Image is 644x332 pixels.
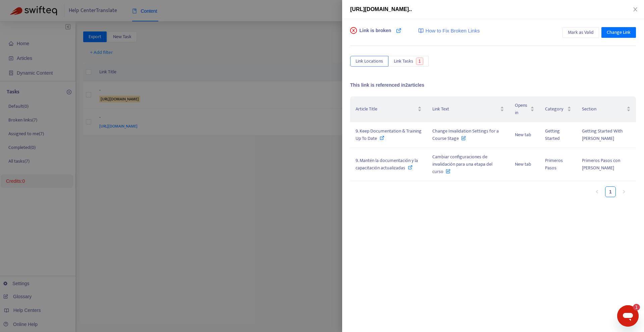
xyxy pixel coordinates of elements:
span: Primeros Pasos con [PERSON_NAME] [582,157,620,172]
span: Primeros Pasos [545,157,563,172]
span: Section [582,105,625,113]
th: Section [577,96,636,122]
li: Next Page [619,186,629,197]
span: How to Fix Broken Links [425,27,480,35]
span: right [622,190,626,194]
button: Mark as Valid [562,27,599,38]
button: Link Locations [350,56,388,67]
button: right [619,186,629,197]
span: 9. Keep Documentation & Training Up To Date [356,127,422,142]
span: Opens in [515,102,529,116]
span: close-circle [350,27,357,34]
span: Cambiar configuraciones de invalidación para una etapa del curso [432,153,492,175]
iframe: Number of unread messages [627,304,640,311]
span: left [595,190,599,194]
button: Change Link [601,27,636,38]
span: New tab [515,160,531,168]
li: Previous Page [592,186,602,197]
span: Category [545,105,566,113]
iframe: Button to launch messaging window, 1 unread message [617,305,639,327]
span: Link is broken [360,27,391,40]
span: Link Tasks [394,58,413,65]
span: close [633,7,638,12]
span: Change Invalidation Settings for a Course Stage [432,127,499,142]
button: Close [631,6,640,13]
li: 1 [605,186,616,197]
span: Getting Started With [PERSON_NAME] [582,127,623,142]
span: New tab [515,131,531,139]
span: Change Link [607,29,631,36]
th: Link Text [427,96,509,122]
th: Article Title [350,96,427,122]
a: 1 [605,187,615,197]
span: Mark as Valid [568,29,594,36]
span: Getting Started [545,127,560,142]
th: Opens in [509,96,540,122]
th: Category [540,96,577,122]
span: 1 [416,58,424,65]
button: left [592,186,602,197]
span: 9. Mantén la documentación y la capacitación actualizadas [356,157,418,172]
span: Article Title [356,105,416,113]
span: [URL][DOMAIN_NAME].. [350,6,412,12]
img: image-link [418,28,424,33]
span: This link is referenced in 2 articles [350,82,424,88]
span: Link Locations [356,58,383,65]
button: Link Tasks1 [388,56,429,67]
a: How to Fix Broken Links [418,27,480,35]
span: Link Text [432,105,499,113]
